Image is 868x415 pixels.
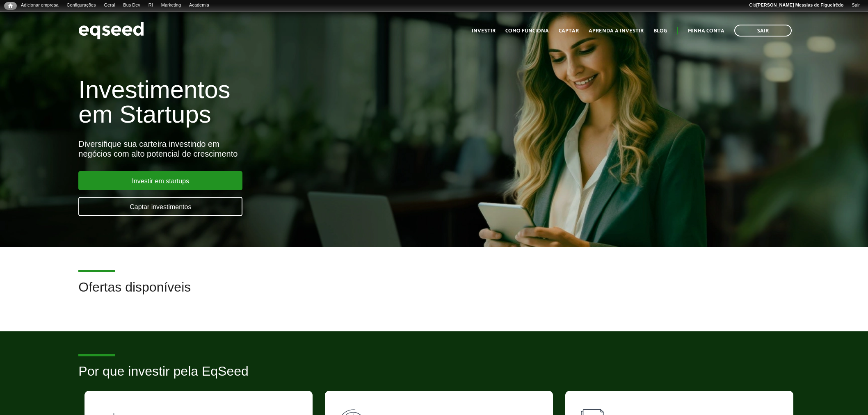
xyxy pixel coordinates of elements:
a: Minha conta [688,28,724,34]
a: Início [4,2,17,10]
strong: [PERSON_NAME] Messias de Figueirêdo [756,2,843,7]
a: Bus Dev [119,2,144,9]
a: Sair [734,25,792,36]
a: Investir em startups [78,171,242,190]
h1: Investimentos em Startups [78,78,500,127]
a: Captar [559,28,579,34]
div: Diversifique sua carteira investindo em negócios com alto potencial de crescimento [78,139,500,159]
a: Blog [653,28,667,34]
a: Captar investimentos [78,197,242,216]
span: Início [8,3,13,9]
a: Investir [472,28,496,34]
a: Configurações [63,2,100,9]
a: Como funciona [505,28,549,34]
a: Sair [847,2,864,9]
a: Academia [185,2,213,9]
a: Adicionar empresa [17,2,63,9]
img: EqSeed [78,20,144,41]
a: RI [144,2,157,9]
a: Geral [100,2,119,9]
a: Marketing [157,2,185,9]
a: Aprenda a investir [589,28,644,34]
h2: Ofertas disponíveis [78,280,789,307]
a: Olá[PERSON_NAME] Messias de Figueirêdo [745,2,847,9]
h2: Por que investir pela EqSeed [78,364,789,391]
